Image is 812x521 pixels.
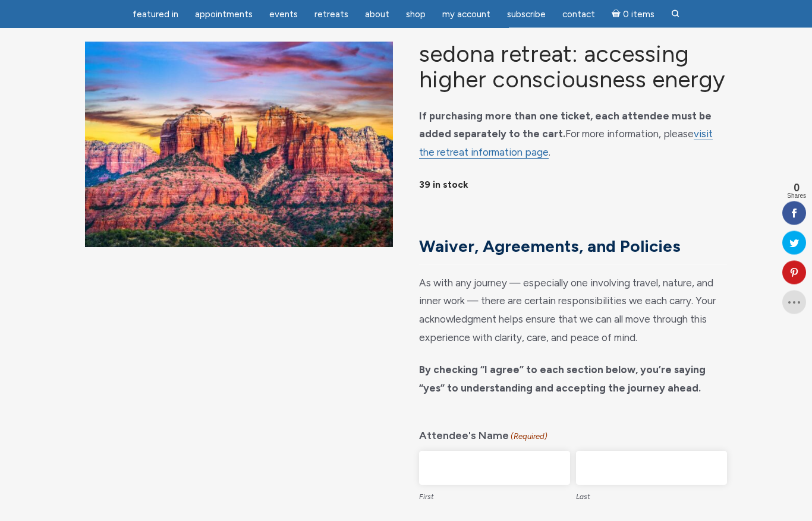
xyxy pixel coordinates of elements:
a: Appointments [188,3,260,26]
label: First [419,485,570,507]
p: 39 in stock [419,176,727,195]
a: Shop [399,3,433,26]
legend: Attendee's Name [419,421,727,447]
span: Shares [787,193,806,199]
img: Sedona Retreat: Accessing Higher Consciousness Energy [85,42,393,248]
strong: If purchasing more than one ticket, each attendee must be added separately to the cart. [419,110,712,141]
span: About [365,9,389,20]
h3: Waiver, Agreements, and Policies [419,237,717,257]
a: Events [262,3,305,26]
span: (Required) [509,428,547,447]
p: For more information, please . [419,108,727,162]
i: Cart [612,9,623,20]
a: Subscribe [500,3,553,26]
span: My Account [442,9,490,20]
label: Last [576,485,727,507]
b: By checking “I agree” to each section below, you’re saying “yes” to understanding and accepting t... [419,364,706,394]
a: Contact [555,3,602,26]
a: My Account [435,3,498,26]
span: Appointments [195,9,253,20]
span: Retreats [314,9,348,20]
span: 0 items [623,10,654,19]
a: Retreats [307,3,355,26]
span: 0 [787,182,806,193]
span: Subscribe [507,9,546,20]
a: featured in [125,3,185,26]
p: As with any journey — especially one involving travel, nature, and inner work — there are certain... [419,274,727,347]
h1: Sedona Retreat: Accessing Higher Consciousness Energy [419,42,727,93]
span: featured in [133,9,178,20]
a: Cart0 items [605,2,662,26]
span: Events [269,9,298,20]
span: Shop [406,9,426,20]
a: About [358,3,396,26]
span: Contact [562,9,595,20]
